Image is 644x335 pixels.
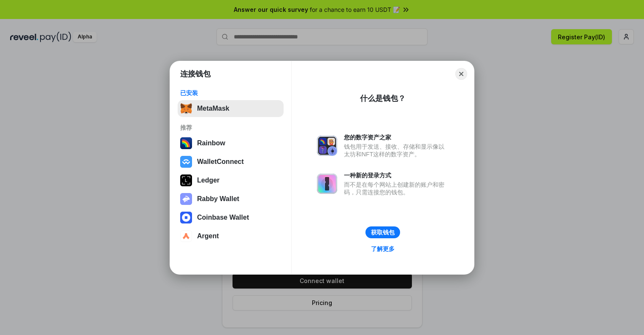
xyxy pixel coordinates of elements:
button: Close [455,68,467,80]
img: svg+xml,%3Csvg%20width%3D%2228%22%20height%3D%2228%22%20viewBox%3D%220%200%2028%2028%22%20fill%3D... [180,156,192,168]
div: 什么是钱包？ [360,93,406,103]
div: Rainbow [197,139,225,147]
div: 而不是在每个网站上创建新的账户和密码，只需连接您的钱包。 [344,181,449,196]
div: WalletConnect [197,158,244,166]
div: MetaMask [197,105,229,112]
div: 了解更多 [371,245,395,253]
div: 获取钱包 [371,229,395,236]
img: svg+xml,%3Csvg%20xmlns%3D%22http%3A%2F%2Fwww.w3.org%2F2000%2Fsvg%22%20fill%3D%22none%22%20viewBox... [317,174,337,194]
img: svg+xml,%3Csvg%20width%3D%22120%22%20height%3D%22120%22%20viewBox%3D%220%200%20120%20120%22%20fil... [180,137,192,149]
button: 获取钱包 [365,226,400,238]
div: 钱包用于发送、接收、存储和显示像以太坊和NFT这样的数字资产。 [344,143,449,158]
button: Coinbase Wallet [178,209,284,226]
button: Rainbow [178,135,284,152]
img: svg+xml,%3Csvg%20fill%3D%22none%22%20height%3D%2233%22%20viewBox%3D%220%200%2035%2033%22%20width%... [180,103,192,114]
div: 已安装 [180,89,281,97]
h1: 连接钱包 [180,69,211,79]
button: Argent [178,228,284,245]
img: svg+xml,%3Csvg%20xmlns%3D%22http%3A%2F%2Fwww.w3.org%2F2000%2Fsvg%22%20fill%3D%22none%22%20viewBox... [180,193,192,205]
div: Argent [197,232,219,240]
button: MetaMask [178,100,284,117]
button: Rabby Wallet [178,191,284,207]
div: Coinbase Wallet [197,214,249,221]
img: svg+xml,%3Csvg%20xmlns%3D%22http%3A%2F%2Fwww.w3.org%2F2000%2Fsvg%22%20width%3D%2228%22%20height%3... [180,174,192,186]
img: svg+xml,%3Csvg%20width%3D%2228%22%20height%3D%2228%22%20viewBox%3D%220%200%2028%2028%22%20fill%3D... [180,230,192,242]
div: 一种新的登录方式 [344,172,449,179]
button: Ledger [178,172,284,189]
div: Ledger [197,177,219,184]
img: svg+xml,%3Csvg%20width%3D%2228%22%20height%3D%2228%22%20viewBox%3D%220%200%2028%2028%22%20fill%3D... [180,212,192,223]
div: 您的数字资产之家 [344,133,449,141]
div: Rabby Wallet [197,195,239,203]
a: 了解更多 [366,243,400,254]
button: WalletConnect [178,153,284,170]
div: 推荐 [180,124,281,131]
img: svg+xml,%3Csvg%20xmlns%3D%22http%3A%2F%2Fwww.w3.org%2F2000%2Fsvg%22%20fill%3D%22none%22%20viewBox... [317,136,337,156]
